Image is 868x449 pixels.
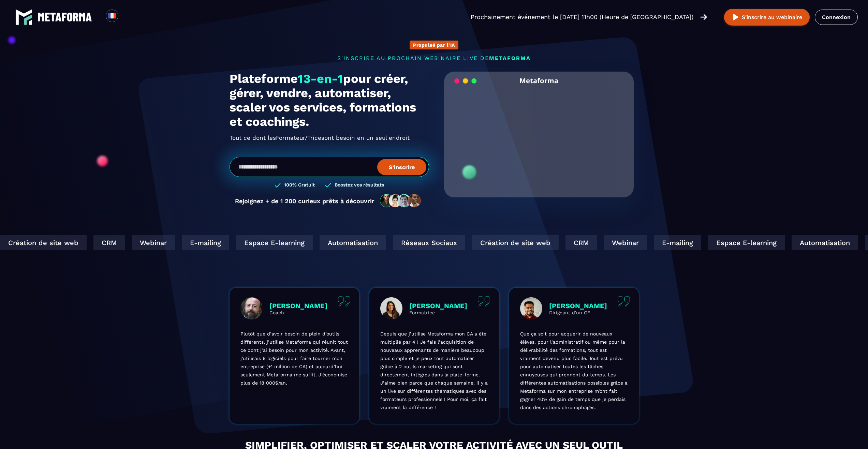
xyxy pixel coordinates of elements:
[700,13,707,21] img: arrow-right
[380,297,402,319] img: profile
[335,182,384,189] h3: Boostez vos résultats
[602,235,645,250] div: Webinar
[413,42,455,48] p: Propulsé par l'IA
[240,297,263,319] img: profile
[276,132,324,143] span: Formateur/Trices
[454,78,477,84] img: loading
[230,55,639,61] p: s'inscrire au prochain webinaire live de
[230,132,429,143] h2: Tout ce dont les ont besoin en un seul endroit
[449,90,629,179] video: Your browser does not support the video tag.
[235,197,374,205] p: Rejoignez + de 1 200 curieux prêts à découvrir
[380,330,488,411] p: Depuis que j’utilise Metaforma mon CA a été multiplié par 4 ! Je fais l’acquisition de nouveaux a...
[519,72,558,90] h2: Metaforma
[378,194,424,208] img: community-people
[377,159,426,175] button: S’inscrire
[549,310,607,315] p: Dirigeant d'un OF
[130,235,173,250] div: Webinar
[652,235,699,250] div: E-mailing
[724,9,810,26] button: S’inscrire au webinaire
[520,330,628,411] p: Que ça soit pour acquérir de nouveaux élèves, pour l’administratif ou même pour la délivrabilité ...
[732,13,740,21] img: play
[91,235,123,250] div: CRM
[240,330,348,387] p: Plutôt que d’avoir besoin de plein d’outils différents, j’utilise Metaforma qui réunit tout ce do...
[318,235,384,250] div: Automatisation
[180,235,227,250] div: E-mailing
[520,297,542,319] img: profile
[790,235,856,250] div: Automatisation
[706,235,783,250] div: Espace E-learning
[298,72,343,86] span: 13-en-1
[617,296,630,306] img: quote
[269,302,327,310] p: [PERSON_NAME]
[108,12,116,20] img: fr
[269,310,327,315] p: Coach
[471,12,693,22] p: Prochainement événement le [DATE] 11h00 (Heure de [GEOGRAPHIC_DATA])
[549,302,607,310] p: [PERSON_NAME]
[391,235,463,250] div: Réseaux Sociaux
[489,55,531,61] span: METAFORMA
[409,310,467,315] p: Formatrice
[38,13,92,21] img: logo
[230,72,429,129] h1: Plateforme pour créer, gérer, vendre, automatiser, scaler vos services, formations et coachings.
[470,235,557,250] div: Création de site web
[275,182,281,189] img: checked
[477,296,490,306] img: quote
[124,13,129,21] input: Search for option
[338,296,351,306] img: quote
[563,235,595,250] div: CRM
[234,235,311,250] div: Espace E-learning
[409,302,467,310] p: [PERSON_NAME]
[118,10,135,25] div: Search for option
[15,9,32,26] img: logo
[325,182,331,189] img: checked
[284,182,315,189] h3: 100% Gratuit
[815,10,858,25] a: Connexion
